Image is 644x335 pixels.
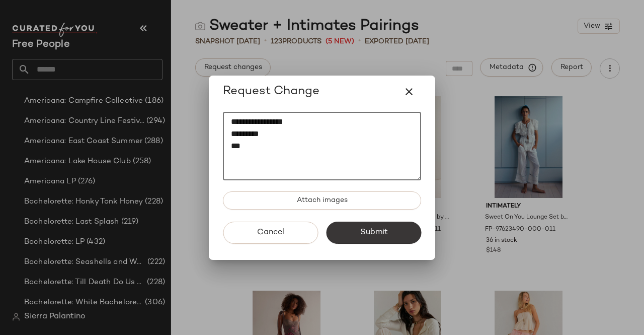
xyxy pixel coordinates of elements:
span: Attach images [296,196,348,205]
button: Attach images [223,191,421,210]
span: Cancel [257,228,284,237]
button: Submit [326,222,421,244]
button: Cancel [223,222,318,244]
span: Submit [359,228,387,237]
span: Request Change [223,84,319,100]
